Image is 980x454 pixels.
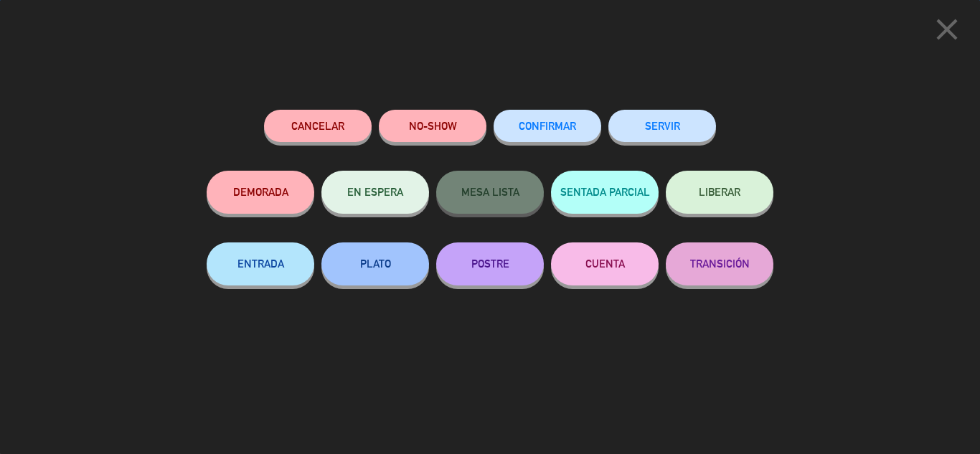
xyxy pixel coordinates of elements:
[666,171,773,214] button: LIBERAR
[436,171,544,214] button: MESA LISTA
[264,110,372,142] button: Cancelar
[494,110,601,142] button: CONFIRMAR
[436,242,544,285] button: POSTRE
[666,242,773,285] button: TRANSICIÓN
[379,110,486,142] button: NO-SHOW
[207,171,314,214] button: DEMORADA
[207,242,314,285] button: ENTRADA
[929,11,965,47] i: close
[608,110,716,142] button: SERVIR
[551,242,659,285] button: CUENTA
[699,186,740,198] span: LIBERAR
[519,120,576,132] span: CONFIRMAR
[321,171,429,214] button: EN ESPERA
[551,171,659,214] button: SENTADA PARCIAL
[925,11,969,53] button: close
[321,242,429,285] button: PLATO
